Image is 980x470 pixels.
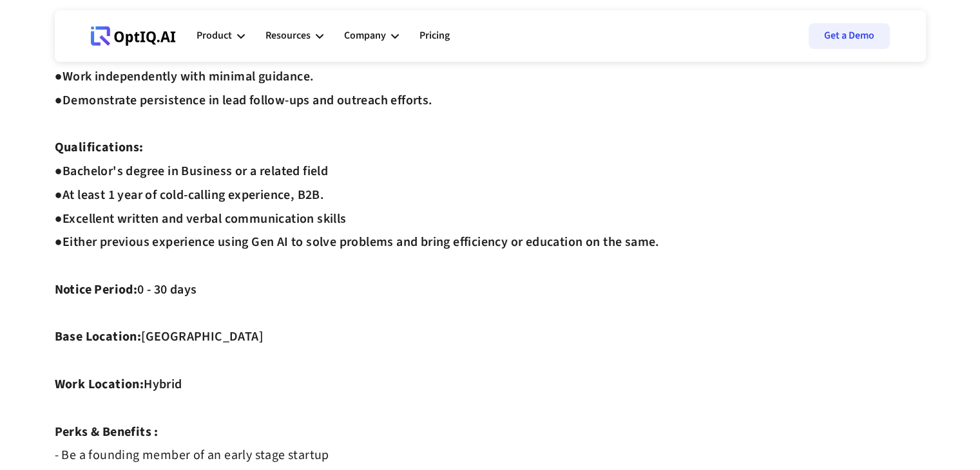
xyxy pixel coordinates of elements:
[55,91,62,109] strong: ●
[197,27,232,44] div: Product
[55,328,142,346] strong: Base Location:
[265,17,323,55] div: Resources
[55,233,62,251] strong: ●
[55,138,144,156] strong: Qualifications:
[419,17,450,55] a: Pricing
[265,27,311,44] div: Resources
[55,423,159,441] strong: Perks & Benefits :
[91,17,176,55] a: Webflow Homepage
[197,17,245,55] div: Product
[809,23,890,49] a: Get a Demo
[91,45,91,46] div: Webflow Homepage
[55,281,138,299] strong: Notice Period:
[344,27,386,44] div: Company
[55,162,62,180] strong: ●
[55,210,62,228] strong: ●
[55,68,62,86] strong: ●
[55,186,62,204] strong: ●
[344,17,399,55] div: Company
[55,375,144,393] strong: Work Location:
